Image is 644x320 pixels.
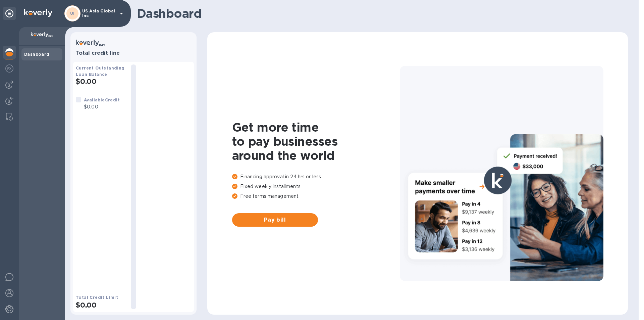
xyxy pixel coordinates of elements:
span: Pay bill [237,216,313,224]
b: Current Outstanding Loan Balance [76,65,125,77]
h2: $0.00 [76,301,125,309]
p: US Asia Global Inc [82,9,116,18]
img: Logo [24,9,52,17]
h3: Total credit line [76,50,191,56]
h2: $0.00 [76,77,125,86]
div: Unpin categories [3,7,16,20]
b: UI [70,11,75,16]
p: Fixed weekly installments. [232,183,400,190]
h1: Dashboard [137,6,625,20]
p: Financing approval in 24 hrs or less. [232,173,400,180]
b: Total Credit Limit [76,295,118,300]
img: Foreign exchange [5,64,13,73]
p: $0.00 [84,103,120,110]
b: Available Credit [84,97,120,102]
p: Free terms management. [232,193,400,200]
h1: Get more time to pay businesses around the world [232,120,400,163]
b: Dashboard [24,52,50,57]
button: Pay bill [232,213,318,227]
